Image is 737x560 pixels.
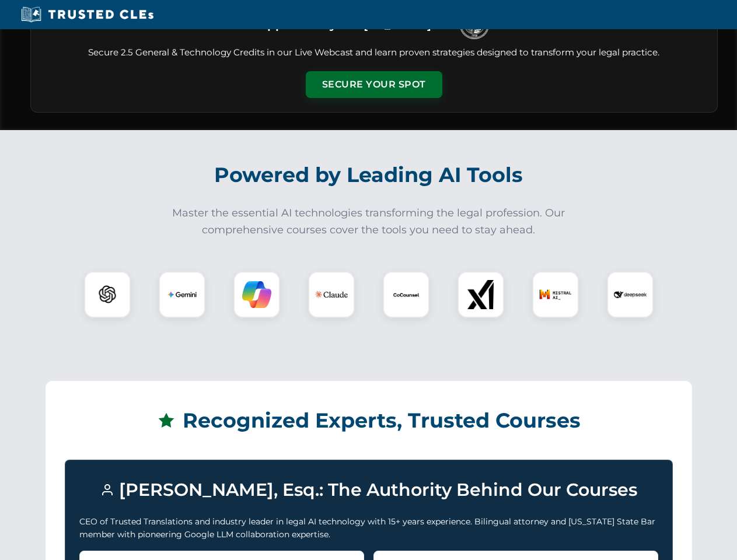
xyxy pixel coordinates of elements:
[306,71,442,98] button: Secure Your Spot
[79,515,658,541] p: CEO of Trusted Translations and industry leader in legal AI technology with 15+ years experience....
[159,271,205,318] div: Gemini
[45,46,703,60] p: Secure 2.5 General & Technology Credits in our Live Webcast and learn proven strategies designed ...
[84,271,131,318] div: ChatGPT
[457,271,504,318] div: xAI
[607,271,654,318] div: DeepSeek
[90,278,124,311] img: ChatGPT Logo
[242,280,271,309] img: Copilot Logo
[383,271,429,318] div: CoCounsel
[18,6,157,23] img: Trusted CLEs
[165,205,573,239] p: Master the essential AI technologies transforming the legal profession. Our comprehensive courses...
[46,155,692,195] h2: Powered by Leading AI Tools
[539,278,572,311] img: Mistral AI Logo
[614,278,647,311] img: DeepSeek Logo
[392,280,421,309] img: CoCounsel Logo
[308,271,355,318] div: Claude
[233,271,280,318] div: Copilot
[167,280,197,309] img: Gemini Logo
[532,271,579,318] div: Mistral AI
[315,278,348,311] img: Claude Logo
[65,400,673,441] h2: Recognized Experts, Trusted Courses
[466,280,495,309] img: xAI Logo
[79,474,658,506] h3: [PERSON_NAME], Esq.: The Authority Behind Our Courses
